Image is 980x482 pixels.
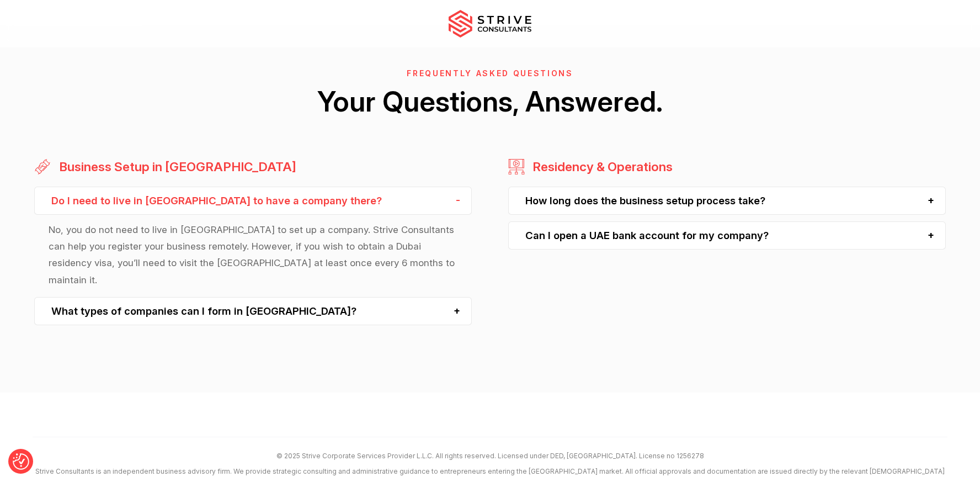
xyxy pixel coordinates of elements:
div: What types of companies can I form in [GEOGRAPHIC_DATA]? [34,297,472,325]
div: Do I need to live in [GEOGRAPHIC_DATA] to have a company there? [34,187,472,215]
img: Revisit consent button [13,453,29,470]
h3: Business Setup in [GEOGRAPHIC_DATA] [54,158,296,176]
h3: Residency & Operations [527,158,673,176]
div: How long does the business setup process take? [508,187,946,215]
p: © 2025 Strive Corporate Services Provider L.L.C. All rights reserved. Licensed under DED, [GEOGRA... [33,448,947,463]
img: main-logo.svg [449,10,531,38]
div: Can I open a UAE bank account for my company? [508,221,946,250]
button: Consent Preferences [13,453,29,470]
p: No, you do not need to live in [GEOGRAPHIC_DATA] to set up a company. Strive Consultants can help... [49,221,457,288]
